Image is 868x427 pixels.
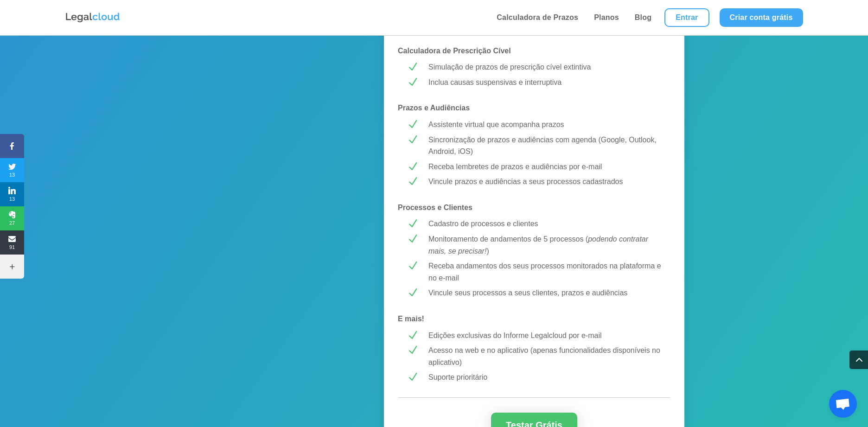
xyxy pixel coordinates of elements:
[428,287,662,299] p: Vincule seus processos a seus clientes, prazos e audiências
[407,61,418,73] span: N
[428,61,662,73] p: Simulação de prazos de prescrição cível extintiva
[407,371,418,383] span: N
[398,47,511,55] strong: Calculadora de Prescrição Cível
[428,235,648,255] em: podendo contratar mais, se precisar!
[407,260,418,272] span: N
[407,76,418,88] span: N
[428,161,662,173] p: Receba lembretes de prazos e audiências por e-mail
[428,134,662,158] p: Sincronização de prazos e audiências com agenda (Google, Outlook, Android, iOS)
[398,204,472,211] strong: Processos e Clientes
[428,233,662,257] p: Monitoramento de andamentos de 5 processos ( )
[829,390,857,418] a: Bate-papo aberto
[428,176,662,188] p: Vincule prazos e audiências a seus processos cadastrados
[428,344,662,368] p: Acesso na web e no aplicativo (apenas funcionalidades disponíveis no aplicativo)
[428,119,662,131] p: Assistente virtual que acompanha prazos
[407,218,418,229] span: N
[407,287,418,299] span: N
[407,330,418,341] span: N
[398,315,424,323] strong: E mais!
[407,176,418,187] span: N
[407,134,418,146] span: N
[428,218,662,230] p: Cadastro de processos e clientes
[428,330,662,342] p: Edições exclusivas do Informe Legalcloud por e-mail
[407,119,418,130] span: N
[428,371,662,383] p: Suporte prioritário
[407,344,418,356] span: N
[407,161,418,172] span: N
[428,76,662,89] p: Inclua causas suspensivas e interruptiva
[398,104,470,112] strong: Prazos e Audiências
[664,8,709,27] a: Entrar
[407,233,418,245] span: N
[428,260,662,284] p: Receba andamentos dos seus processos monitorados na plataforma e no e-mail
[720,8,803,27] a: Criar conta grátis
[65,12,121,24] img: Logo da Legalcloud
